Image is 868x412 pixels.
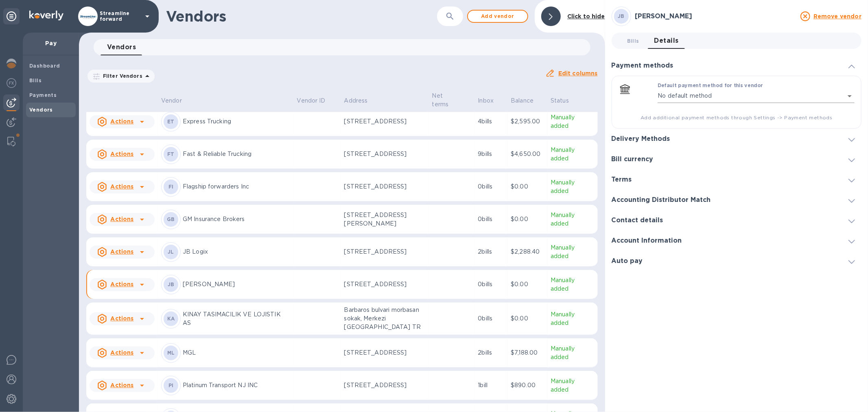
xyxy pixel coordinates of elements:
b: PI [168,382,174,388]
p: Manually added [551,146,595,163]
span: Net terms [432,92,472,109]
p: Manually added [551,178,595,195]
div: Default payment method for this vendorNo default method​Add additional payment methods through Se... [619,83,855,122]
p: [STREET_ADDRESS] [344,182,426,191]
b: Click to hide [567,13,605,20]
u: Actions [110,382,133,388]
p: $2,288.40 [511,248,544,256]
u: Actions [110,281,133,287]
b: GB [167,216,175,222]
p: [STREET_ADDRESS][PERSON_NAME] [344,211,426,228]
p: Pay [29,39,72,47]
p: [STREET_ADDRESS] [344,348,426,357]
span: Add additional payment methods through Settings -> Payment methods [619,114,855,122]
span: Add vendor [474,11,521,21]
p: Manually added [551,377,595,394]
p: 2 bills [478,248,505,256]
p: Net terms [432,92,461,109]
p: 1 bill [478,381,505,390]
span: Balance [511,96,544,105]
b: FT [167,151,175,157]
h3: Contact details [612,217,663,224]
p: $890.00 [511,381,544,390]
p: GM Insurance Brokers [183,215,291,224]
h3: Payment methods [612,62,673,70]
p: Inbox [478,96,494,105]
p: $0.00 [511,314,544,323]
p: Streamline forward [100,11,140,22]
u: Actions [110,349,133,356]
p: Vendor [161,96,182,105]
p: Platinum Transport NJ INC [183,381,291,390]
p: Manually added [551,211,595,228]
b: ML [167,350,175,356]
p: 0 bills [478,182,505,191]
p: Address [344,96,368,105]
div: No default method [658,89,855,103]
span: Vendor [161,96,192,105]
p: Fast & Reliable Trucking [183,150,291,158]
p: JB Logix [183,248,291,256]
p: Vendor ID [297,96,326,105]
p: Manually added [551,243,595,261]
span: Address [344,96,378,105]
h3: Terms [612,176,632,184]
p: [STREET_ADDRESS] [344,117,426,126]
b: Vendors [29,107,53,113]
span: Details [654,35,679,46]
p: 0 bills [478,314,505,323]
p: KINAY TASIMACILIK VE LOJISTIK AS [183,310,291,327]
b: JL [168,249,174,255]
b: ET [167,118,175,125]
b: KA [167,316,175,322]
u: Actions [110,151,133,157]
p: Balance [511,96,533,105]
p: Filter Vendors [100,72,142,79]
p: MGL [183,348,291,357]
h3: Delivery Methods [612,135,670,143]
u: Actions [110,248,133,255]
h3: Accounting Distributor Match [612,196,711,204]
p: $0.00 [511,182,544,191]
h3: Auto pay [612,257,643,265]
h3: Account Information [612,237,682,245]
b: JB [168,281,175,287]
p: Barbaros bulvari morbasan sokak, Merkezi [GEOGRAPHIC_DATA] TR [344,306,426,331]
b: FI [168,184,174,190]
u: Actions [110,118,133,125]
span: Inbox [478,96,505,105]
h3: [PERSON_NAME] [635,13,796,20]
p: Manually added [551,276,595,293]
u: Actions [110,183,133,190]
p: Manually added [551,113,595,130]
p: Status [551,96,569,105]
b: Dashboard [29,63,60,69]
button: Add vendor [467,10,528,23]
span: Vendor ID [297,96,336,105]
p: Express Trucking [183,117,291,126]
p: $2,595.00 [511,117,544,126]
span: Bills [627,37,639,45]
div: Unpin categories [3,8,20,24]
p: $7,188.00 [511,348,544,357]
p: 4 bills [478,117,505,126]
p: $0.00 [511,280,544,289]
b: Payments [29,92,57,98]
p: [PERSON_NAME] [183,280,291,289]
h3: Bill currency [612,156,654,163]
h1: Vendors [166,8,437,25]
u: Edit columns [558,70,598,77]
p: 0 bills [478,215,505,224]
p: $0.00 [511,215,544,224]
p: 9 bills [478,150,505,158]
p: Manually added [551,310,595,327]
p: 0 bills [478,280,505,289]
p: Flagship forwarders Inc [183,182,291,191]
p: [STREET_ADDRESS] [344,248,426,256]
u: Actions [110,315,133,322]
p: 2 bills [478,348,505,357]
p: [STREET_ADDRESS] [344,280,426,289]
b: Bills [29,77,42,83]
b: JB [618,13,625,19]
